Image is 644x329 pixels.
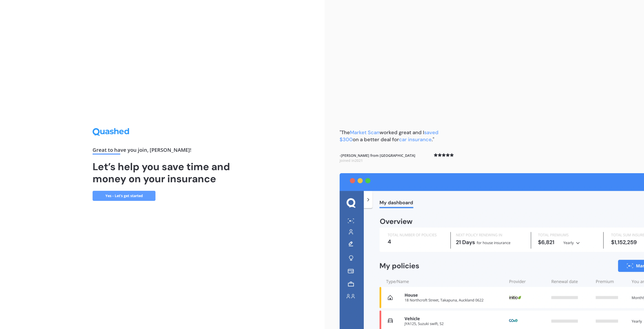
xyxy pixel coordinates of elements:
a: Yes - Let’s get started [93,191,155,201]
img: dashboard.webp [340,173,644,329]
h1: Let’s help you save time and money on your insurance [93,161,232,185]
span: Market Scan [350,129,380,136]
span: saved $300 [340,129,438,143]
span: Joined in 2021 [340,158,363,163]
span: car insurance [399,136,432,143]
b: - [PERSON_NAME] from [GEOGRAPHIC_DATA] [340,153,415,163]
div: Great to have you join , [PERSON_NAME] ! [93,148,232,155]
b: "The worked great and I on a better deal for ." [340,129,438,143]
